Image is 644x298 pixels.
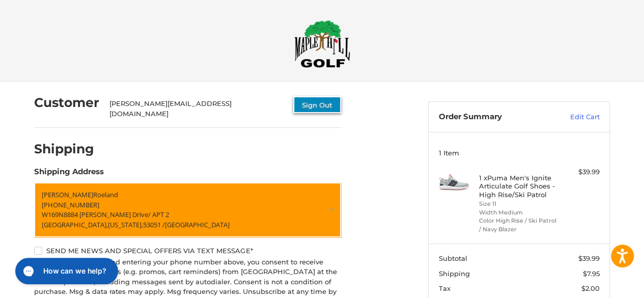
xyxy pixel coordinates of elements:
li: Color High Rise / Ski Patrol / Navy Blazer [479,216,557,233]
a: Edit Cart [548,112,600,122]
span: Tax [439,284,451,292]
span: Subtotal [439,254,467,262]
li: Width Medium [479,208,557,217]
h4: 1 x Puma Men's Ignite Articulate Golf Shoes - High Rise/Ski Patrol [479,174,557,199]
h3: 1 Item [439,149,600,157]
div: [PERSON_NAME][EMAIL_ADDRESS][DOMAIN_NAME] [109,99,284,119]
span: [US_STATE], [108,220,143,229]
span: 53051 / [143,220,165,229]
img: Maple Hill Golf [294,20,350,68]
span: $2.00 [581,284,600,292]
span: [PHONE_NUMBER] [42,200,99,209]
h2: Customer [34,95,99,111]
label: Send me news and special offers via text message* [34,247,341,255]
span: / APT 2 [148,210,169,219]
span: $39.99 [578,254,600,262]
li: Size 11 [479,200,557,208]
span: W169N8884 [PERSON_NAME] Drive [42,210,148,219]
a: Enter or select a different address [34,182,341,237]
span: $7.95 [583,269,600,278]
iframe: Gorgias live chat messenger [10,254,121,288]
span: [GEOGRAPHIC_DATA] [165,220,230,229]
h3: Order Summary [439,112,548,122]
h2: Shipping [34,141,94,157]
span: [GEOGRAPHIC_DATA], [42,220,108,229]
legend: Shipping Address [34,166,104,182]
button: Sign Out [293,96,341,113]
span: Shipping [439,269,470,278]
span: [PERSON_NAME] [42,190,93,199]
div: $39.99 [559,167,600,177]
span: Roeland [93,190,118,199]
